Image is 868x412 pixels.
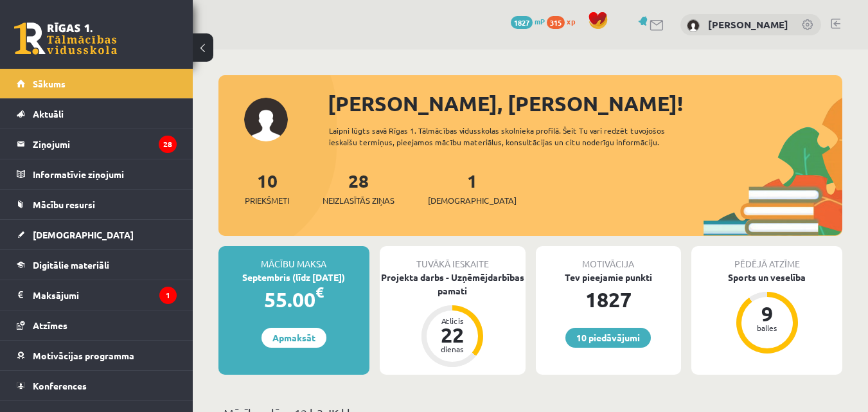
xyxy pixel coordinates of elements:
[33,350,134,361] span: Motivācijas programma
[535,16,545,26] span: mP
[328,88,842,119] div: [PERSON_NAME], [PERSON_NAME]!
[33,319,67,331] span: Atzīmes
[565,328,651,348] a: 10 piedāvājumi
[708,18,788,31] a: [PERSON_NAME]
[17,280,177,310] a: Maksājumi1
[33,108,64,120] span: Aktuāli
[511,16,545,26] a: 1827 mP
[428,169,517,207] a: 1[DEMOGRAPHIC_DATA]
[245,194,289,207] span: Priekšmeti
[218,246,369,271] div: Mācību maksa
[17,250,177,280] a: Digitālie materiāli
[261,328,326,348] a: Apmaksāt
[33,259,109,271] span: Digitālie materiāli
[17,69,177,98] a: Sākums
[428,194,517,207] span: [DEMOGRAPHIC_DATA]
[33,380,87,391] span: Konferences
[536,284,682,315] div: 1827
[315,283,324,301] span: €
[433,317,472,325] div: Atlicis
[536,271,682,284] div: Tev pieejamie punkti
[511,16,533,29] span: 1827
[433,345,472,353] div: dienas
[33,280,177,310] legend: Maksājumi
[17,99,177,129] a: Aktuāli
[17,341,177,370] a: Motivācijas programma
[547,16,581,26] a: 315 xp
[33,159,177,189] legend: Informatīvie ziņojumi
[748,303,786,324] div: 9
[159,287,177,304] i: 1
[567,16,575,26] span: xp
[547,16,565,29] span: 315
[218,271,369,284] div: Septembris (līdz [DATE])
[691,271,842,355] a: Sports un veselība 9 balles
[329,125,704,148] div: Laipni lūgts savā Rīgas 1. Tālmācības vidusskolas skolnieka profilā. Šeit Tu vari redzēt tuvojošo...
[748,324,786,332] div: balles
[687,19,700,32] img: Roberta Visocka
[17,220,177,249] a: [DEMOGRAPHIC_DATA]
[433,325,472,345] div: 22
[536,246,682,271] div: Motivācija
[33,199,95,210] span: Mācību resursi
[17,129,177,159] a: Ziņojumi28
[33,129,177,159] legend: Ziņojumi
[17,371,177,400] a: Konferences
[218,284,369,315] div: 55.00
[17,310,177,340] a: Atzīmes
[380,271,526,369] a: Projekta darbs - Uzņēmējdarbības pamati Atlicis 22 dienas
[17,159,177,189] a: Informatīvie ziņojumi
[33,229,134,240] span: [DEMOGRAPHIC_DATA]
[380,246,526,271] div: Tuvākā ieskaite
[323,194,394,207] span: Neizlasītās ziņas
[33,78,66,89] span: Sākums
[14,22,117,55] a: Rīgas 1. Tālmācības vidusskola
[323,169,394,207] a: 28Neizlasītās ziņas
[380,271,526,298] div: Projekta darbs - Uzņēmējdarbības pamati
[245,169,289,207] a: 10Priekšmeti
[691,271,842,284] div: Sports un veselība
[159,136,177,153] i: 28
[17,190,177,219] a: Mācību resursi
[691,246,842,271] div: Pēdējā atzīme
